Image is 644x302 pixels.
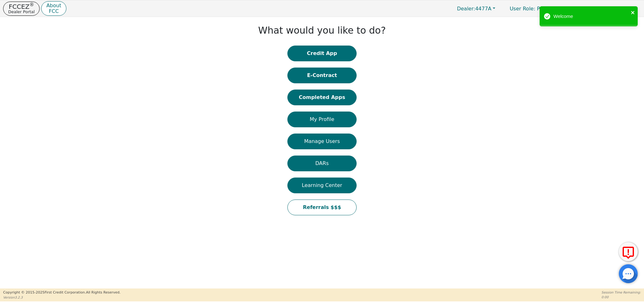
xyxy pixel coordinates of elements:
button: 4477A:[PERSON_NAME] [564,4,641,14]
p: Primary [503,3,563,15]
p: Copyright © 2015- 2025 First Credit Corporation. [3,290,120,295]
a: User Role: Primary [503,3,563,15]
p: Dealer Portal [8,10,35,14]
button: DARs [287,156,357,171]
button: Manage Users [287,134,357,149]
button: FCCEZ®Dealer Portal [3,2,40,16]
button: Referrals $$$ [287,200,357,215]
span: 4477A [457,6,491,12]
span: Dealer: [457,6,475,12]
p: FCC [46,9,61,14]
button: AboutFCC [41,1,66,16]
button: Dealer:4477A [450,4,502,14]
p: 0:00 [602,295,641,299]
h1: What would you like to do? [258,25,386,36]
span: All Rights Reserved. [86,290,120,294]
p: FCCEZ [8,3,35,10]
button: Credit App [287,46,357,61]
button: Completed Apps [287,90,357,105]
p: Version 3.2.3 [3,295,120,300]
button: Report Error to FCC [619,242,638,261]
span: User Role : [510,6,535,12]
div: Welcome [553,13,629,20]
p: Session Time Remaining: [602,290,641,295]
button: E-Contract [287,68,357,83]
button: close [631,9,635,16]
sup: ® [30,2,34,8]
button: My Profile [287,112,357,127]
p: About [46,3,61,8]
button: Learning Center [287,178,357,193]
